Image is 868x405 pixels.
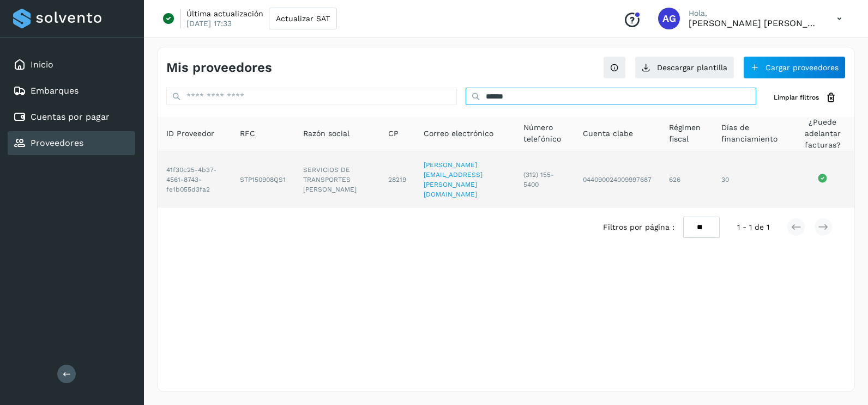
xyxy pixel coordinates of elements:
[303,128,349,139] span: Razón social
[574,151,660,208] td: 044090024009997687
[186,9,263,19] p: Última actualización
[799,116,846,151] span: ¿Puede adelantar facturas?
[424,161,483,198] a: [PERSON_NAME][EMAIL_ADDRESS][PERSON_NAME][DOMAIN_NAME]
[774,93,819,102] span: Limpiar filtros
[8,53,135,77] div: Inicio
[8,79,135,103] div: Embarques
[669,122,704,145] span: Régimen fiscal
[603,222,674,233] span: Filtros por página :
[424,128,493,139] span: Correo electrónico
[523,171,554,188] span: (312) 155-5400
[31,85,79,96] a: Embarques
[523,122,566,145] span: Número telefónico
[231,151,294,208] td: STP150908QS1
[765,88,846,108] button: Limpiar filtros
[166,60,272,76] h4: Mis proveedores
[713,151,791,208] td: 30
[8,131,135,155] div: Proveedores
[269,8,337,29] button: Actualizar SAT
[31,59,53,70] a: Inicio
[294,151,379,208] td: SERVICIOS DE TRANSPORTES [PERSON_NAME]
[388,128,399,139] span: CP
[31,138,83,148] a: Proveedores
[8,105,135,129] div: Cuentas por pagar
[689,9,819,18] p: Hola,
[240,128,255,139] span: RFC
[31,112,110,122] a: Cuentas por pagar
[737,222,769,233] span: 1 - 1 de 1
[743,56,846,79] button: Cargar proveedores
[583,128,633,139] span: Cuenta clabe
[721,122,782,145] span: Días de financiamiento
[379,151,415,208] td: 28219
[689,18,819,28] p: Abigail Gonzalez Leon
[635,56,734,79] button: Descargar plantilla
[276,15,330,22] span: Actualizar SAT
[186,19,232,28] p: [DATE] 17:33
[660,151,713,208] td: 626
[166,128,214,139] span: ID Proveedor
[158,151,231,208] td: 41f30c25-4b37-4561-8743-fe1b055d3fa2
